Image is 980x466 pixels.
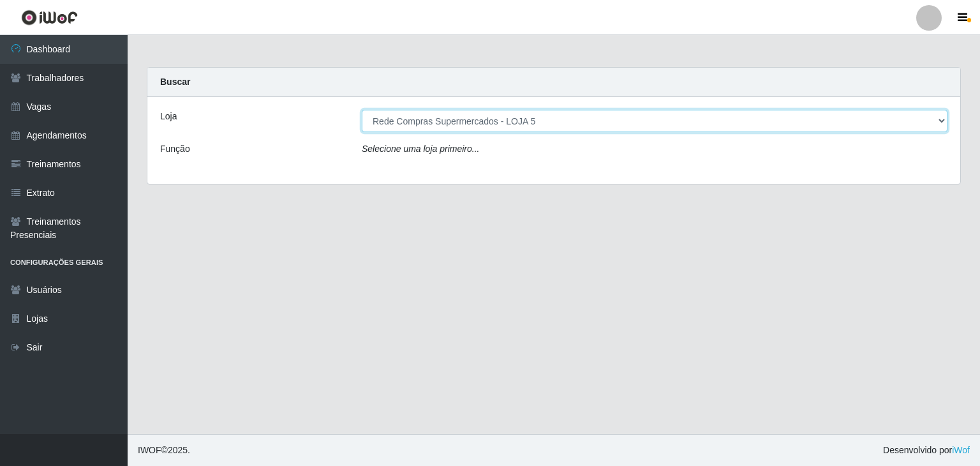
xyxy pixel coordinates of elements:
[362,144,479,154] i: Selecione uma loja primeiro...
[952,445,970,455] a: iWof
[138,445,161,455] span: IWOF
[160,142,190,156] label: Função
[883,444,970,457] span: Desenvolvido por
[21,10,78,26] img: CoreUI Logo
[160,77,190,87] strong: Buscar
[138,444,190,457] span: © 2025 .
[160,110,177,123] label: Loja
